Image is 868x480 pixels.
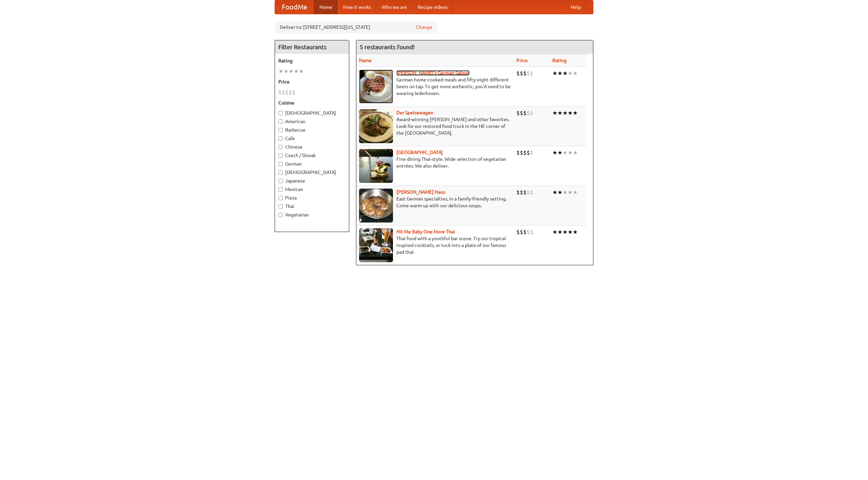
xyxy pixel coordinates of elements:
li: ★ [552,70,557,77]
li: $ [516,149,520,156]
li: $ [530,149,533,156]
label: Mexican [278,186,346,193]
div: Deliver to: [STREET_ADDRESS][US_STATE] [275,21,437,33]
a: [PERSON_NAME]'s German Saloon [396,70,470,76]
h5: Rating [278,57,346,64]
label: German [278,160,346,167]
li: ★ [557,189,563,196]
li: $ [527,149,530,156]
img: satay.jpg [359,149,393,183]
li: ★ [573,189,578,196]
li: $ [282,89,285,96]
input: Mexican [278,187,283,192]
li: $ [530,109,533,117]
li: ★ [568,70,573,77]
li: $ [289,89,292,96]
label: Cafe [278,135,346,142]
li: $ [520,70,523,77]
a: FoodMe [275,0,314,14]
li: ★ [573,228,578,236]
a: Who we are [376,0,412,14]
p: Fine dining Thai-style. Wide selection of vegetarian entrées. We also deliver. [359,156,511,169]
li: ★ [563,149,568,156]
p: Award-winning [PERSON_NAME] and other favorites. Look for our restored food truck in the NE corne... [359,116,511,136]
input: Czech / Slovak [278,153,283,158]
li: ★ [568,109,573,117]
img: esthers.jpg [359,70,393,103]
a: Hit Me Baby One More Thai [396,229,455,234]
li: $ [523,109,527,117]
li: ★ [289,68,294,75]
li: ★ [557,149,563,156]
a: Recipe videos [412,0,453,14]
label: American [278,118,346,125]
li: $ [520,189,523,196]
img: kohlhaus.jpg [359,189,393,223]
li: $ [527,70,530,77]
li: ★ [552,189,557,196]
li: ★ [568,149,573,156]
h5: Cuisine [278,99,346,106]
h4: Filter Restaurants [275,40,349,54]
input: American [278,119,283,124]
label: Chinese [278,143,346,150]
input: Japanese [278,179,283,183]
input: [DEMOGRAPHIC_DATA] [278,111,283,115]
li: $ [523,70,527,77]
li: $ [278,89,282,96]
a: Home [314,0,338,14]
input: Thai [278,204,283,209]
p: German home-cooked meals and fifty-eight different beers on tap. To get more authentic, you'd nee... [359,76,511,97]
li: ★ [557,70,563,77]
li: $ [523,149,527,156]
label: Pizza [278,194,346,201]
label: [DEMOGRAPHIC_DATA] [278,169,346,176]
li: ★ [552,228,557,236]
a: Der Speisewagen [396,110,433,115]
img: babythai.jpg [359,228,393,262]
li: ★ [557,109,563,117]
b: [PERSON_NAME] Haus [396,189,445,195]
li: $ [523,228,527,236]
li: $ [530,228,533,236]
input: Chinese [278,145,283,149]
input: Pizza [278,196,283,200]
li: $ [530,189,533,196]
a: How it works [338,0,376,14]
li: $ [527,228,530,236]
li: ★ [563,228,568,236]
li: ★ [283,68,289,75]
label: Barbecue [278,127,346,133]
a: Name [359,58,372,63]
li: ★ [573,109,578,117]
input: Vegetarian [278,213,283,217]
a: Price [516,58,528,63]
li: $ [520,149,523,156]
label: Vegetarian [278,211,346,218]
a: Rating [552,58,567,63]
label: Czech / Slovak [278,152,346,159]
input: [DEMOGRAPHIC_DATA] [278,170,283,175]
li: $ [516,109,520,117]
label: Thai [278,203,346,210]
input: Cafe [278,136,283,141]
ng-pluralize: 5 restaurants found! [360,44,415,50]
li: ★ [294,68,299,75]
li: $ [530,70,533,77]
li: ★ [568,228,573,236]
li: ★ [568,189,573,196]
li: ★ [573,70,578,77]
li: $ [285,89,289,96]
li: $ [527,109,530,117]
label: [DEMOGRAPHIC_DATA] [278,110,346,116]
li: ★ [563,70,568,77]
li: $ [516,70,520,77]
b: [GEOGRAPHIC_DATA] [396,150,443,155]
li: ★ [299,68,304,75]
li: ★ [278,68,283,75]
li: $ [520,109,523,117]
li: ★ [557,228,563,236]
img: speisewagen.jpg [359,109,393,143]
li: $ [516,228,520,236]
p: Thai food with a youthful bar scene. Try our tropical inspired cocktails, or tuck into a plate of... [359,235,511,255]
